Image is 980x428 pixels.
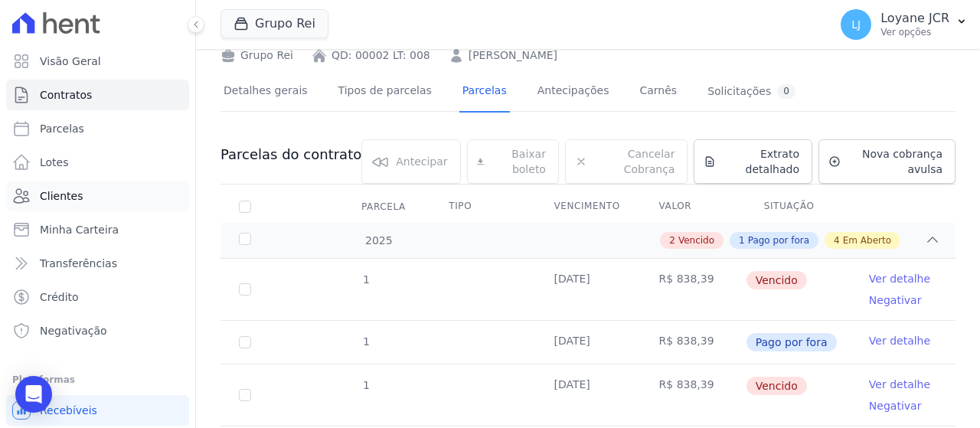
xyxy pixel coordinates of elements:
[641,321,746,364] td: R$ 838,39
[678,234,714,247] span: Vencido
[239,283,251,296] input: default
[748,234,809,247] span: Pago por fora
[641,191,746,223] th: Valor
[869,400,922,412] a: Negativar
[220,47,293,64] div: Grupo Rei
[220,9,328,38] button: Grupo Rei
[220,145,361,164] h3: Parcelas do contrato
[847,146,942,177] span: Nova cobrança avulsa
[534,72,612,113] a: Antecipações
[40,256,117,271] span: Transferências
[535,259,640,320] td: [DATE]
[40,155,69,170] span: Lotes
[361,273,370,286] span: 1
[851,19,861,30] span: LJ
[843,234,891,247] span: Em Aberto
[535,191,640,223] th: Vencimento
[469,47,557,64] a: [PERSON_NAME]
[818,139,955,184] a: Nova cobrança avulsa
[40,87,92,103] span: Contratos
[220,72,311,113] a: Detalhes gerais
[6,315,189,346] a: Negativação
[6,46,189,77] a: Visão Geral
[335,72,435,113] a: Tipos de parcelas
[641,259,746,320] td: R$ 838,39
[6,113,189,144] a: Parcelas
[669,234,675,247] span: 2
[15,376,52,413] div: Open Intercom Messenger
[707,84,795,99] div: Solicitações
[40,188,83,204] span: Clientes
[828,3,980,46] button: LJ Loyane JCR Ver opções
[636,72,680,113] a: Carnês
[6,214,189,245] a: Minha Carteira
[746,377,807,395] span: Vencido
[430,191,535,223] th: Tipo
[6,80,189,110] a: Contratos
[880,11,949,26] p: Loyane JCR
[6,395,189,426] a: Recebíveis
[12,371,183,389] div: Plataformas
[739,234,745,247] span: 1
[343,191,424,222] div: Parcela
[535,364,640,426] td: [DATE]
[869,294,922,306] a: Negativar
[704,72,799,113] a: Solicitações0
[6,181,189,211] a: Clientes
[746,333,837,351] span: Pago por fora
[869,333,930,348] a: Ver detalhe
[880,26,949,38] p: Ver opções
[40,222,119,237] span: Minha Carteira
[40,323,107,338] span: Negativação
[6,147,189,178] a: Lotes
[361,379,370,391] span: 1
[239,336,251,348] input: Só é possível selecionar pagamentos em aberto
[40,121,84,136] span: Parcelas
[6,282,189,312] a: Crédito
[361,335,370,348] span: 1
[869,377,930,392] a: Ver detalhe
[6,248,189,279] a: Transferências
[40,54,101,69] span: Visão Geral
[332,47,430,64] a: QD: 00002 LT: 008
[40,289,79,305] span: Crédito
[869,271,930,286] a: Ver detalhe
[694,139,812,184] a: Extrato detalhado
[777,84,795,99] div: 0
[641,364,746,426] td: R$ 838,39
[746,191,851,223] th: Situação
[40,403,97,418] span: Recebíveis
[239,389,251,401] input: default
[746,271,807,289] span: Vencido
[834,234,840,247] span: 4
[722,146,799,177] span: Extrato detalhado
[459,72,510,113] a: Parcelas
[535,321,640,364] td: [DATE]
